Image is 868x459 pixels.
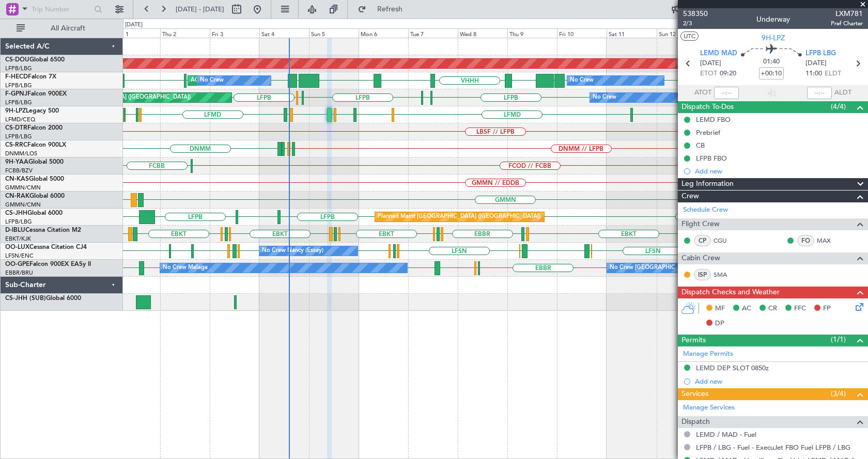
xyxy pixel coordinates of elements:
[683,8,708,19] span: 538350
[834,88,851,98] span: ALDT
[5,218,32,226] a: LFPB/LBG
[681,218,720,230] span: Flight Crew
[5,244,29,250] span: OO-LUX
[458,28,507,38] div: Wed 8
[5,261,29,267] span: OO-GPE
[768,304,777,314] span: CR
[176,5,224,14] span: [DATE] - [DATE]
[5,108,26,114] span: 9H-LPZ
[825,69,841,79] span: ELDT
[805,49,836,59] span: LFPB LBG
[5,57,29,63] span: CS-DOU
[557,28,607,38] div: Fri 10
[817,236,840,245] a: MAX
[5,227,81,233] a: D-IBLUCessna Citation M2
[607,28,656,38] div: Sat 11
[681,252,720,264] span: Cabin Crew
[5,269,33,277] a: EBBR/BRU
[593,90,616,105] div: No Crew
[11,20,112,37] button: All Aircraft
[696,443,850,452] a: LFPB / LBG - Fuel - ExecuJet FBO Fuel LFPB / LBG
[694,88,711,98] span: ATOT
[700,58,721,69] span: [DATE]
[683,19,708,28] span: 2/3
[797,235,814,246] div: FO
[681,416,710,428] span: Dispatch
[5,176,64,182] a: CN-KASGlobal 5000
[5,159,64,165] a: 9H-YAAGlobal 5000
[700,49,737,59] span: LEMD MAD
[696,128,720,137] div: Prebrief
[5,125,63,131] a: CS-DTRFalcon 2000
[681,191,699,202] span: Crew
[5,201,41,209] a: GMMN/CMN
[610,260,783,276] div: No Crew [GEOGRAPHIC_DATA] ([GEOGRAPHIC_DATA] National)
[681,101,734,113] span: Dispatch To-Dos
[5,295,81,302] a: CS-JHH (SUB)Global 6000
[696,115,731,124] div: LEMD FBO
[681,388,708,400] span: Services
[5,116,35,123] a: LFMD/CEQ
[805,69,822,79] span: 11:00
[657,28,706,38] div: Sun 12
[5,142,27,148] span: CS-RRC
[831,8,863,19] span: LXM781
[5,210,27,216] span: CS-JHH
[831,101,846,112] span: (4/4)
[5,295,46,302] span: CS-JHH (SUB)
[110,28,160,38] div: Wed 1
[681,287,780,298] span: Dispatch Checks and Weather
[696,363,769,372] div: LEMD DEP SLOT 0850z
[823,304,831,314] span: FP
[191,73,299,88] div: AOG Maint Paris ([GEOGRAPHIC_DATA])
[700,69,717,79] span: ETOT
[5,227,25,233] span: D-IBLU
[763,57,780,67] span: 01:40
[695,167,863,176] div: Add new
[5,167,33,175] a: FCBB/BZV
[681,335,706,346] span: Permits
[5,133,32,140] a: LFPB/LBG
[5,235,31,243] a: EBKT/KJK
[408,28,458,38] div: Tue 7
[27,25,109,32] span: All Aircraft
[5,57,65,63] a: CS-DOUGlobal 6500
[5,74,56,80] a: F-HECDFalcon 7X
[570,73,594,88] div: No Crew
[694,235,711,246] div: CP
[5,176,29,182] span: CN-KAS
[309,28,359,38] div: Sun 5
[831,334,846,345] span: (1/1)
[259,28,309,38] div: Sat 4
[378,209,540,225] div: Planned Maint [GEOGRAPHIC_DATA] ([GEOGRAPHIC_DATA])
[683,349,733,359] a: Manage Permits
[5,193,65,199] a: CN-RAKGlobal 6000
[714,87,739,99] input: --:--
[831,19,863,28] span: Pref Charter
[5,125,27,131] span: CS-DTR
[742,304,751,314] span: AC
[681,178,734,190] span: Leg Information
[715,319,724,329] span: DP
[160,28,210,38] div: Thu 2
[762,33,785,43] span: 9H-LPZ
[262,243,323,259] div: No Crew Nancy (Essey)
[696,141,705,150] div: CB
[5,99,32,106] a: LFPB/LBG
[5,184,41,192] a: GMMN/CMN
[5,252,34,260] a: LFSN/ENC
[831,388,846,399] span: (3/4)
[794,304,806,314] span: FFC
[200,73,224,88] div: No Crew
[210,28,259,38] div: Fri 3
[756,14,790,25] div: Underway
[5,108,59,114] a: 9H-LPZLegacy 500
[714,270,737,279] a: SMA
[125,21,143,29] div: [DATE]
[32,2,91,17] input: Trip Number
[805,58,827,69] span: [DATE]
[5,82,32,89] a: LFPB/LBG
[5,261,91,267] a: OO-GPEFalcon 900EX EASy II
[715,304,725,314] span: MF
[5,150,37,157] a: DNMM/LOS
